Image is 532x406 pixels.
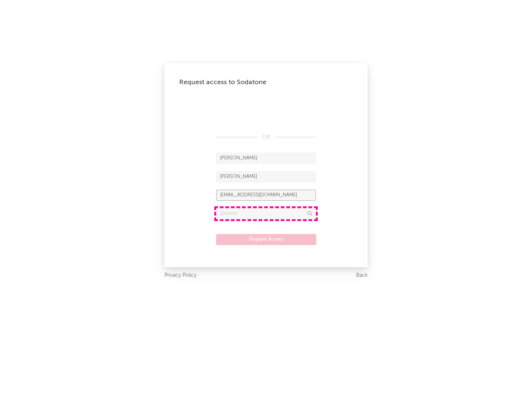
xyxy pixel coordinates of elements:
[216,153,316,164] input: First Name
[216,234,316,245] button: Request Access
[216,208,316,219] input: Division
[356,271,368,280] a: Back
[179,78,353,87] div: Request access to Sodatone
[216,190,316,201] input: Email
[216,133,316,142] div: OR
[164,271,197,280] a: Privacy Policy
[216,171,316,182] input: Last Name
